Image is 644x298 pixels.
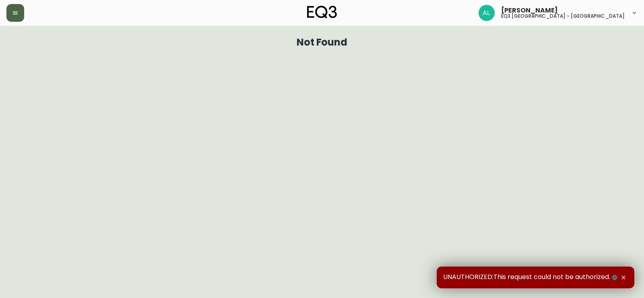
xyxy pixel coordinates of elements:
[479,5,495,21] img: 1c2a8670a0b342a1deb410e06288c649
[443,273,619,282] span: UNAUTHORIZED:This request could not be authorized.
[307,6,337,19] img: logo
[501,7,558,14] span: [PERSON_NAME]
[297,39,348,46] h1: Not Found
[501,14,625,19] h5: eq3 [GEOGRAPHIC_DATA] - [GEOGRAPHIC_DATA]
